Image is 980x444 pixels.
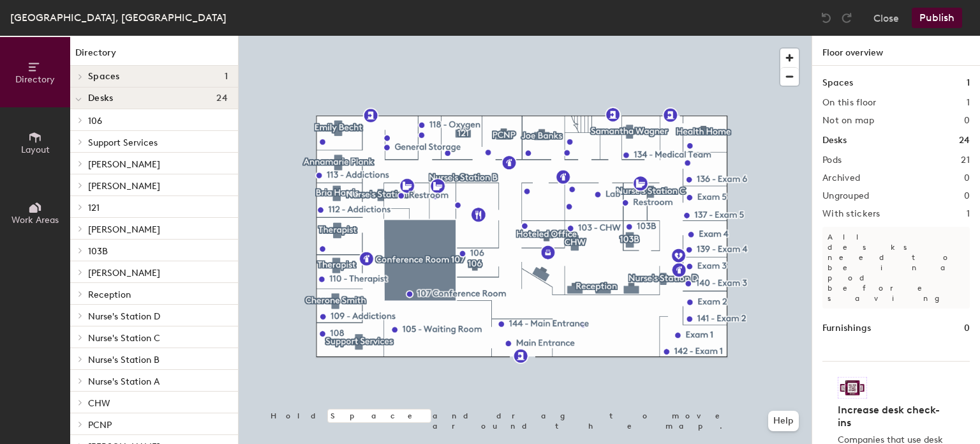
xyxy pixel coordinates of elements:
[959,134,970,148] h1: 24
[840,11,853,24] img: Redo
[11,215,59,226] span: Work Areas
[88,246,108,257] span: 103B
[768,411,799,431] button: Help
[822,116,874,126] h2: Not on map
[88,137,158,148] span: Support Services
[225,72,228,82] span: 1
[15,74,55,85] span: Directory
[88,224,160,235] span: [PERSON_NAME]
[88,93,113,103] span: Desks
[88,268,160,279] span: [PERSON_NAME]
[812,36,980,66] h1: Floor overview
[822,98,877,108] h2: On this floor
[967,98,970,108] h2: 1
[838,377,867,399] img: Sticker logo
[838,404,947,429] h4: Increase desk check-ins
[88,289,131,300] span: Reception
[961,155,970,165] h2: 21
[822,321,871,335] h1: Furnishings
[873,8,899,28] button: Close
[88,420,112,431] span: PCNP
[822,209,880,219] h2: With stickers
[964,321,970,335] h1: 0
[88,203,100,213] span: 121
[912,8,962,28] button: Publish
[967,209,970,219] h2: 1
[822,191,870,201] h2: Ungrouped
[88,311,160,322] span: Nurse's Station D
[216,93,228,103] span: 24
[88,333,160,344] span: Nurse's Station C
[822,227,970,309] p: All desks need to be in a pod before saving
[88,181,160,192] span: [PERSON_NAME]
[88,398,110,409] span: CHW
[822,155,842,165] h2: Pods
[88,72,120,82] span: Spaces
[88,376,160,387] span: Nurse's Station A
[88,159,160,170] span: [PERSON_NAME]
[88,355,160,365] span: Nurse's Station B
[88,116,102,126] span: 106
[21,144,50,155] span: Layout
[822,173,860,183] h2: Archived
[820,11,833,24] img: Undo
[964,191,970,201] h2: 0
[822,76,853,90] h1: Spaces
[10,10,226,26] div: [GEOGRAPHIC_DATA], [GEOGRAPHIC_DATA]
[967,76,970,90] h1: 1
[964,173,970,183] h2: 0
[70,46,238,66] h1: Directory
[822,134,847,148] h1: Desks
[964,116,970,126] h2: 0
